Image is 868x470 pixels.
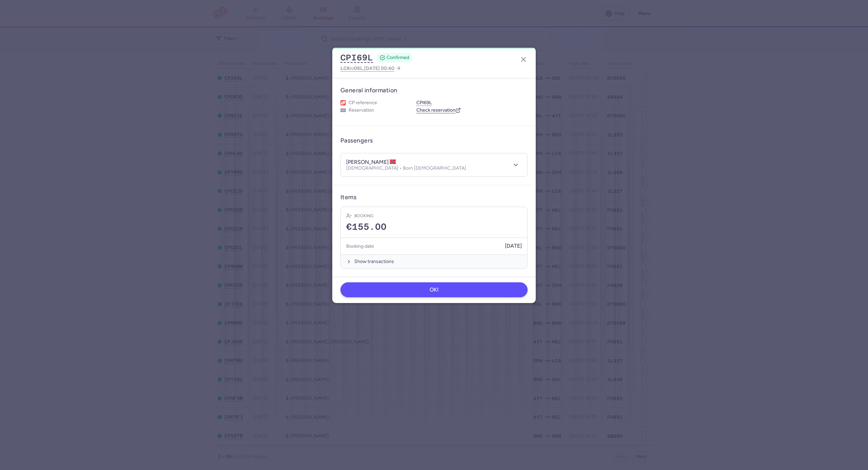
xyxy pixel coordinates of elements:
[340,193,356,201] h3: Items
[505,243,522,249] span: [DATE]
[346,222,387,232] span: €155.00
[349,107,374,113] span: Reservation
[354,212,373,219] h4: Booking
[354,65,363,71] span: OSL
[346,242,374,250] h5: Booking date
[340,64,401,73] a: LCAtoOSL,[DATE] 00:40
[340,65,350,71] span: LCA
[364,65,394,71] span: [DATE] 00:40
[346,159,396,166] h4: [PERSON_NAME]
[341,255,527,268] button: Show transactions
[340,53,373,63] button: CPI69L
[340,87,528,94] h3: General information
[341,207,527,238] div: Booking€155.00
[416,100,432,106] button: CPI69L
[340,282,528,297] button: OK!
[387,54,409,61] span: CONFIRMED
[430,287,439,293] span: OK!
[416,107,461,113] a: Check reservation
[346,166,466,171] p: [DEMOGRAPHIC_DATA] • Born [DEMOGRAPHIC_DATA]
[340,100,346,106] figure: 1L airline logo
[349,100,377,106] span: CP reference
[340,64,394,73] span: to ,
[340,137,373,145] h3: Passengers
